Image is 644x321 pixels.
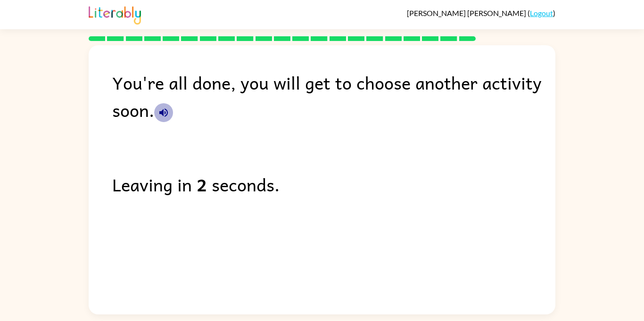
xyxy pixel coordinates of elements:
div: ( ) [407,8,555,17]
div: Leaving in seconds. [112,171,555,198]
div: You're all done, you will get to choose another activity soon. [112,69,555,123]
img: Literably [89,4,141,25]
span: [PERSON_NAME] [PERSON_NAME] [407,8,528,17]
b: 2 [197,171,207,198]
a: Logout [530,8,553,17]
